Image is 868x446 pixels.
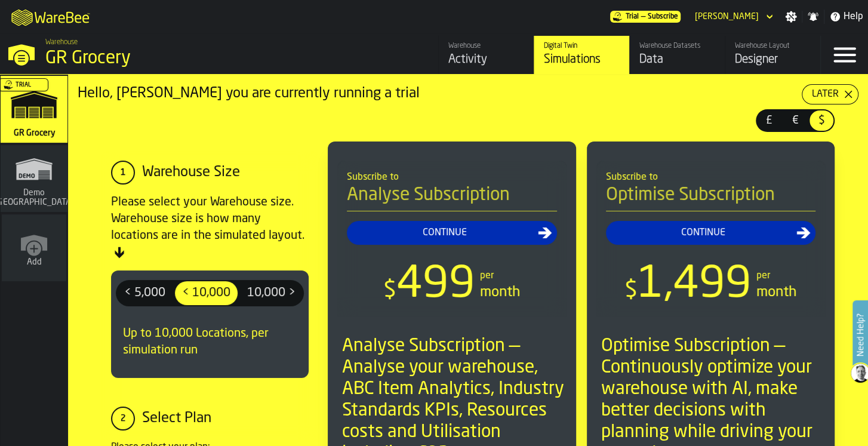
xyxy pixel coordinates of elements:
[175,281,238,305] div: thumb
[809,110,833,131] div: thumb
[480,283,520,302] div: month
[756,269,770,283] div: per
[239,280,304,306] label: button-switch-multi-10,000 >
[117,281,173,305] div: thumb
[1,76,67,145] a: link-to-/wh/i/e451d98b-95f6-4604-91ff-c80219f9c36d/simulations
[240,281,303,305] div: thumb
[347,170,557,184] div: Subscribe to
[119,284,170,303] span: < 5,000
[639,51,715,68] div: Data
[142,163,240,182] div: Warehouse Size
[396,264,475,307] span: 499
[808,109,835,132] label: button-switch-multi-$
[111,194,309,261] div: Please select your Warehouse size. Warehouse size is how many locations are in the simulated layout.
[690,10,775,24] div: DropdownMenuValue-Sandhya Gopakumar
[735,42,811,50] div: Warehouse Layout
[757,110,781,131] div: thumb
[27,257,42,267] span: Add
[639,42,715,50] div: Warehouse Datasets
[786,113,805,128] span: €
[802,11,824,23] label: button-toggle-Notifications
[352,226,538,240] div: Continue
[624,279,638,303] span: $
[695,12,759,21] div: DropdownMenuValue-Sandhya Gopakumar
[629,36,725,74] a: link-to-/wh/i/e451d98b-95f6-4604-91ff-c80219f9c36d/data
[448,51,524,68] div: Activity
[756,109,782,132] label: button-switch-multi-£
[16,82,31,88] span: Trial
[782,109,808,132] label: button-switch-multi-€
[824,10,868,24] label: button-toggle-Help
[854,302,867,368] label: Need Help?
[142,409,211,428] div: Select Plan
[756,283,796,302] div: month
[116,316,304,368] div: Up to 10,000 Locations, per simulation run
[648,13,678,21] span: Subscribe
[111,407,135,430] div: 2
[610,11,681,23] div: Menu Subscription
[759,113,778,128] span: £
[177,284,235,303] span: < 10,000
[626,13,639,21] span: Trial
[780,11,802,23] label: button-toggle-Settings
[242,284,300,303] span: 10,000 >
[480,269,494,283] div: per
[606,221,816,245] button: button-Continue
[347,184,557,211] h4: Analyse Subscription
[45,48,368,69] div: GR Grocery
[606,184,816,211] h4: Optimise Subscription
[844,10,863,24] span: Help
[606,170,816,184] div: Subscribe to
[641,13,645,21] span: —
[783,110,807,131] div: thumb
[438,36,534,74] a: link-to-/wh/i/e451d98b-95f6-4604-91ff-c80219f9c36d/feed/
[802,84,858,104] button: button-Later
[534,36,629,74] a: link-to-/wh/i/e451d98b-95f6-4604-91ff-c80219f9c36d/simulations
[2,214,66,284] a: link-to-/wh/new
[383,279,396,303] span: $
[735,51,811,68] div: Designer
[78,84,802,103] div: Hello, [PERSON_NAME] you are currently running a trial
[174,280,239,306] label: button-switch-multi-< 10,000
[116,280,174,306] label: button-switch-multi-< 5,000
[725,36,820,74] a: link-to-/wh/i/e451d98b-95f6-4604-91ff-c80219f9c36d/designer
[611,226,797,240] div: Continue
[807,87,844,101] div: Later
[544,51,620,68] div: Simulations
[448,42,524,50] div: Warehouse
[610,11,681,23] a: link-to-/wh/i/e451d98b-95f6-4604-91ff-c80219f9c36d/pricing/
[111,161,135,184] div: 1
[812,113,831,128] span: $
[821,36,868,74] label: button-toggle-Menu
[347,221,557,245] button: button-Continue
[1,145,67,214] a: link-to-/wh/i/16932755-72b9-4ea4-9c69-3f1f3a500823/simulations
[45,38,78,47] span: Warehouse
[544,42,620,50] div: Digital Twin
[638,264,752,307] span: 1,499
